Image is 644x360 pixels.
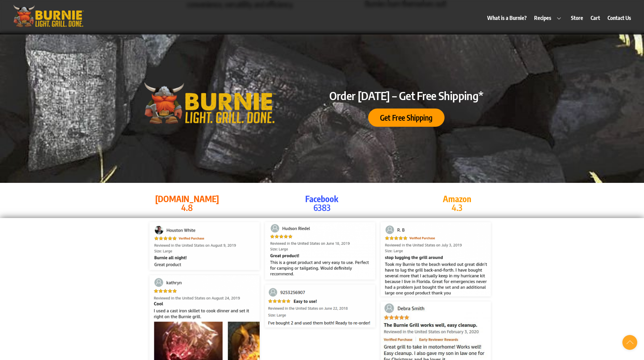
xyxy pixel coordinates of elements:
p: 4.8 [126,194,248,212]
span: Order [DATE] – Get Free Shipping* [329,89,483,102]
strong: Facebook [305,193,338,204]
img: burniegrill.com-reviews_amazon-20201022_07 [381,222,491,296]
a: Contact Us [604,10,635,26]
strong: Amazon [443,193,471,204]
a: Amazon4.3 [396,194,518,212]
a: Cart [588,10,603,26]
span: Get Free Shipping [380,114,432,121]
p: 4.3 [396,194,518,212]
img: burniegrill.com-reviews_amazon-20201022_01 [265,285,376,328]
a: Facebook6383 [261,194,383,212]
img: burniegrill.com-logo-high-res-2020110_500px [9,3,87,29]
a: What is a Burnie? [484,10,530,26]
img: burniegrill.com-logo-high-res-2020110_500px [137,82,282,124]
img: burniegrill.com-reviews_amazon-20201022_02 [265,222,376,280]
img: burniegrill.com-reviews_amazon-20201022_06 [149,222,260,270]
a: Get Free Shipping [368,109,445,127]
a: Recipes [531,10,567,26]
a: Burnie Grill [9,19,87,31]
p: 6383 [261,194,383,212]
a: [DOMAIN_NAME]4.8 [126,194,248,212]
a: Store [568,10,586,26]
strong: [DOMAIN_NAME] [155,193,219,204]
